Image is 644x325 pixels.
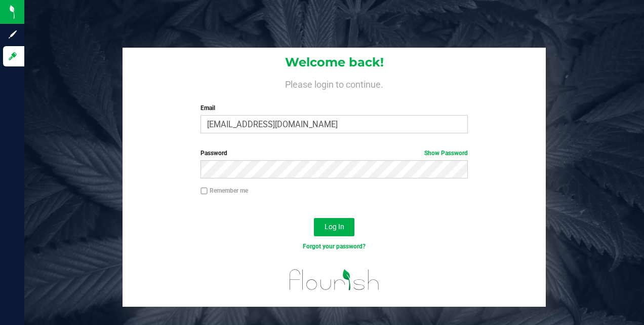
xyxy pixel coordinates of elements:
label: Remember me [200,186,248,195]
label: Email [200,103,467,113]
a: Show Password [424,150,468,157]
input: Remember me [200,188,208,195]
inline-svg: Log in [8,51,18,61]
span: Password [200,150,227,157]
h1: Welcome back! [123,56,546,69]
inline-svg: Sign up [8,29,18,40]
button: Log In [314,218,354,236]
img: flourish_logo.svg [281,262,387,298]
span: Log In [325,223,344,231]
a: Forgot your password? [303,243,366,250]
h4: Please login to continue. [123,77,546,89]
